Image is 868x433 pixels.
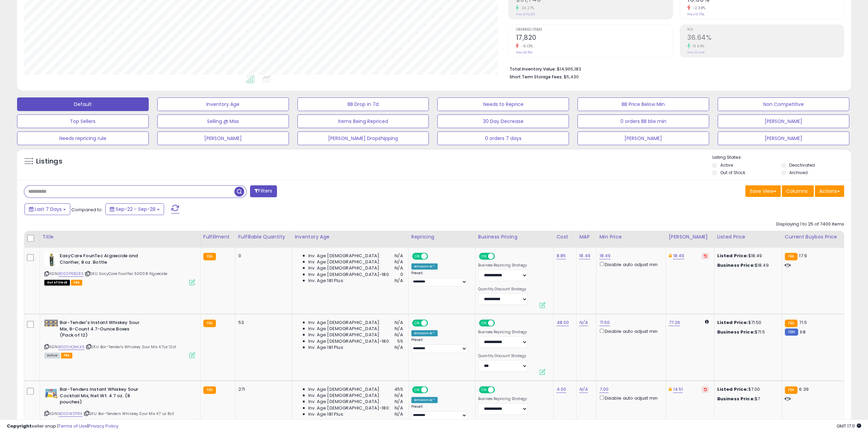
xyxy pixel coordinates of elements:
div: $7.00 [717,386,776,392]
span: ON [413,253,421,259]
small: FBA [785,386,797,394]
a: 71.50 [599,319,610,326]
a: Terms of Use [58,423,87,429]
button: [PERSON_NAME] [718,132,849,145]
label: Out of Stock [720,170,745,175]
div: Disable auto adjust min [599,327,660,335]
a: 7.00 [599,386,608,393]
a: B000HQMLX6 [58,344,85,350]
span: Last 7 Days [35,206,62,213]
small: 20.27% [519,5,534,11]
label: Deactivated [789,162,815,168]
small: FBM [785,328,798,336]
span: N/A [395,332,403,338]
span: Inv. Age 181 Plus: [308,344,344,351]
a: 18.49 [599,252,610,259]
b: Listed Price: [717,319,748,326]
button: Actions [815,185,844,197]
div: Listed Price [717,233,779,241]
a: Privacy Policy [88,423,118,429]
div: Fulfillable Quantity [238,233,289,241]
span: $5,430 [563,74,578,80]
span: 6.39 [799,386,809,392]
span: | SKU: Bar-Tenders Whiskey Sour Mix 4.7 oz 8ct [84,411,174,416]
label: Quantity Discount Strategy: [478,287,528,292]
span: OFF [427,387,438,393]
button: 30 Day Decrease [437,114,569,128]
a: 77.26 [668,319,680,326]
div: 271 [238,386,286,392]
span: N/A [395,392,403,399]
a: 4.00 [556,386,566,393]
span: ON [413,387,421,393]
span: N/A [395,278,403,284]
small: Prev: $76,283 [516,12,535,16]
button: [PERSON_NAME] Dropshipping [297,132,429,145]
span: N/A [395,405,403,411]
div: $71.50 [717,320,776,326]
span: ROI [687,28,844,32]
div: Amazon AI * [411,330,438,336]
div: $18.49 [717,262,776,268]
span: OFF [427,320,438,326]
h5: Listings [36,157,62,166]
b: Listed Price: [717,386,748,392]
div: MAP [579,233,593,241]
small: FBA [203,253,216,260]
span: FBA [61,353,73,358]
div: Business Pricing [478,233,551,241]
span: Inv. Age [DEMOGRAPHIC_DATA]: [308,259,380,265]
b: Listed Price: [717,252,748,259]
div: Min Price [599,233,663,241]
div: Fulfillment [203,233,233,241]
div: $71.5 [717,329,776,335]
h2: 17,820 [516,34,672,43]
button: Last 7 Days [25,203,70,215]
span: All listings that are currently out of stock and unavailable for purchase on Amazon [44,280,70,285]
div: seller snap | | [7,423,118,430]
div: Disable auto adjust min [599,394,660,401]
div: ASIN: [44,320,195,357]
button: Sep-22 - Sep-28 [105,203,164,215]
b: Total Inventory Value: [509,66,556,72]
span: Inv. Age 181 Plus: [308,411,344,417]
span: Inv. Age [DEMOGRAPHIC_DATA]: [308,399,380,405]
span: Inv. Age [DEMOGRAPHIC_DATA]: [308,392,380,399]
img: 41bSVzfbr6L._SL40_.jpg [44,253,58,266]
img: 51-Rz+v7O2L._SL40_.jpg [44,320,58,326]
button: Save View [745,185,781,197]
div: Current Buybox Price [785,233,841,241]
button: Non Competitive [718,97,849,111]
span: OFF [494,320,505,326]
label: Business Repricing Strategy: [478,397,528,401]
label: Business Repricing Strategy: [478,263,528,268]
button: [PERSON_NAME] [577,132,709,145]
div: Inventory Age [295,233,406,241]
div: Amazon AI * [411,397,438,403]
span: N/A [395,411,403,417]
div: $18.49 [717,253,776,259]
div: Title [43,233,197,241]
small: Prev: 31.44% [687,50,705,55]
a: N/A [579,319,587,326]
div: Cost [556,233,573,241]
small: Prev: 18,784 [516,50,532,55]
label: Archived [789,170,808,175]
div: 0 [238,253,286,259]
button: Top Sellers [17,114,149,128]
button: [PERSON_NAME] [157,132,289,145]
label: Business Repricing Strategy: [478,330,528,335]
button: 0 orders 7 days [437,132,569,145]
span: | SKU: Bar-Tender's Whiskey Sour Mix 4.7oz 12ct [86,344,176,350]
a: B000P6B28S [58,271,84,277]
b: EasyCare FounTec Algaecide and Clarifier, 8 oz. Bottle [60,253,143,267]
span: ON [480,387,488,393]
span: N/A [395,326,403,332]
div: Amazon AI * [411,263,438,269]
span: 17.9 [799,252,807,259]
label: Active [720,162,733,168]
b: Business Price: [717,396,754,402]
img: 41bz9yuCSsL._SL40_.jpg [44,386,58,400]
span: Ordered Items [516,28,672,32]
span: N/A [395,259,403,265]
